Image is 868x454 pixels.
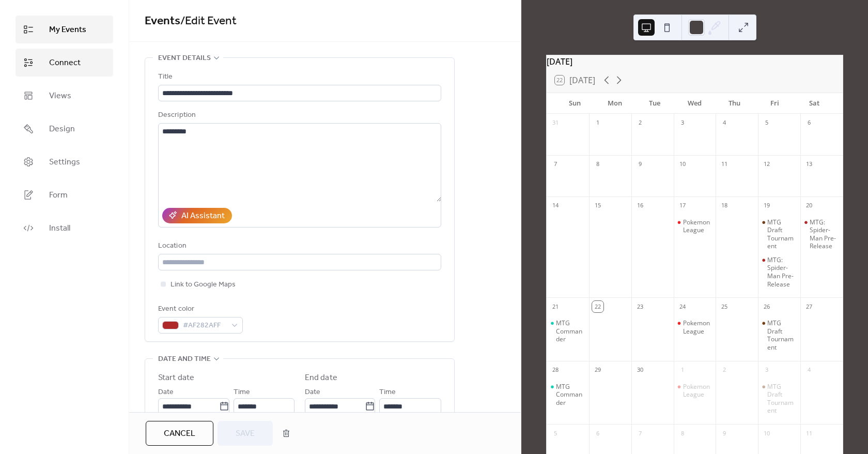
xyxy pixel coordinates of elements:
a: Connect [16,49,113,77]
span: Cancel [164,428,195,440]
div: Pokemon League [674,383,716,399]
div: 6 [803,117,815,129]
div: 8 [677,428,688,439]
a: Settings [16,148,113,176]
span: Views [49,90,71,102]
span: Settings [49,156,80,169]
div: MTG Commander [547,383,589,407]
div: 13 [803,159,815,170]
button: AI Assistant [162,208,232,223]
div: Location [158,240,439,252]
div: 17 [677,200,688,211]
span: Time [234,386,250,399]
div: 29 [592,365,603,376]
div: MTG Draft Tournament [767,218,796,250]
div: 25 [719,301,730,312]
div: 27 [803,301,815,312]
div: 5 [761,117,772,129]
div: Thu [715,93,754,114]
div: Pokemon League [674,319,716,335]
span: Form [49,189,68,202]
div: 23 [634,301,646,312]
a: Design [16,115,113,143]
span: Date [158,386,174,399]
div: Pokemon League [683,383,712,399]
div: 2 [719,365,730,376]
span: Design [49,123,75,135]
div: 7 [550,159,561,170]
span: Link to Google Maps [171,279,236,291]
div: 1 [677,365,688,376]
span: #AF282AFF [183,320,226,332]
div: Pokemon League [683,218,712,234]
div: Sun [555,93,595,114]
div: MTG: Spider-Man Pre-Release [758,256,800,288]
div: 11 [803,428,815,439]
div: 24 [677,301,688,312]
div: 15 [592,200,603,211]
div: 31 [550,117,561,129]
div: MTG Draft Tournament [758,218,800,250]
a: Views [16,82,113,110]
div: End date [305,372,337,384]
a: Install [16,214,113,242]
div: AI Assistant [181,210,225,222]
div: 1 [592,117,603,129]
div: Event color [158,303,241,315]
div: 7 [634,428,646,439]
div: Title [158,71,439,83]
div: 30 [634,365,646,376]
div: 4 [719,117,730,129]
div: 28 [550,365,561,376]
div: 9 [719,428,730,439]
div: MTG: Spider-Man Pre-Release [810,218,839,250]
div: MTG Draft Tournament [767,383,796,415]
div: MTG Commander [556,319,585,343]
div: MTG: Spider-Man Pre-Release [800,218,843,250]
button: Cancel [146,421,213,446]
div: 22 [592,301,603,312]
div: MTG Commander [556,383,585,407]
div: 2 [634,117,646,129]
span: Time [379,386,396,399]
div: Mon [595,93,634,114]
div: 12 [761,159,772,170]
span: Install [49,222,70,235]
div: 26 [761,301,772,312]
div: 18 [719,200,730,211]
div: 16 [634,200,646,211]
div: 9 [634,159,646,170]
div: 3 [677,117,688,129]
a: Form [16,181,113,209]
span: Date [305,386,320,399]
div: 4 [803,365,815,376]
div: 3 [761,365,772,376]
div: Pokemon League [674,218,716,234]
div: 19 [761,200,772,211]
div: 10 [677,159,688,170]
div: 10 [761,428,772,439]
span: Connect [49,57,81,69]
div: Wed [675,93,715,114]
div: MTG Draft Tournament [767,319,796,351]
div: Description [158,109,439,122]
div: Start date [158,372,194,384]
div: [DATE] [547,55,843,68]
div: 21 [550,301,561,312]
div: Pokemon League [683,319,712,335]
a: Events [145,10,180,33]
span: Event details [158,52,211,65]
div: Sat [795,93,834,114]
div: 8 [592,159,603,170]
div: Fri [754,93,794,114]
div: 5 [550,428,561,439]
span: My Events [49,24,86,36]
div: MTG Draft Tournament [758,383,800,415]
div: MTG Commander [547,319,589,343]
div: 11 [719,159,730,170]
div: MTG: Spider-Man Pre-Release [767,256,796,288]
span: Date and time [158,353,211,366]
a: My Events [16,16,113,43]
div: 14 [550,200,561,211]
